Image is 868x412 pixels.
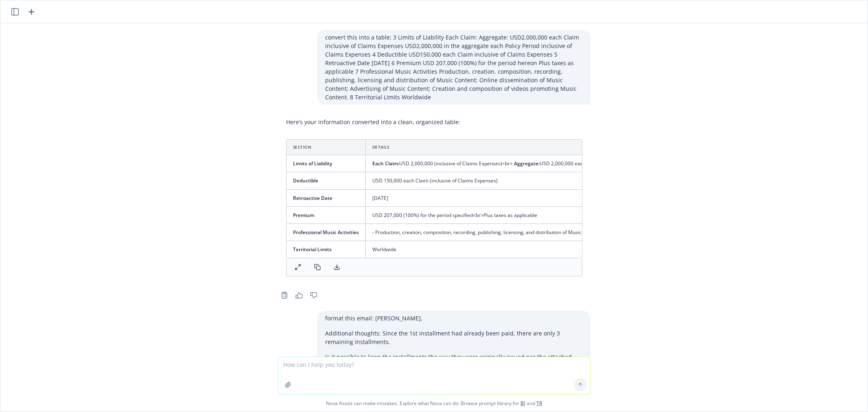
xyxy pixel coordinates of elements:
span: Each Claim: [372,160,399,167]
p: convert this into a table: 3 Limits of Liability Each Claim: Aggregate: USD2,000,000 each Claim i... [325,33,582,101]
button: Thumbs down [307,289,320,301]
svg: Copy to clipboard [281,291,288,299]
span: Territorial Limits [293,246,332,253]
p: Additional thoughts: Since the 1st installment had already been paid, there are only 3 remaining ... [325,329,582,346]
span: Limits of Liability [293,160,332,167]
span: Professional Music Activities [293,229,359,236]
span: Premium [293,212,314,219]
span: Nova Assist can make mistakes. Explore what Nova can do: Browse prompt library for and [4,395,864,412]
p: format this email: [PERSON_NAME], [325,314,582,322]
a: TR [536,400,542,407]
span: Retroactive Date [293,195,332,202]
th: Section [286,140,366,155]
span: Deductible [293,177,318,184]
p: Is it possible to keep the installments the way they were originally issued per the attached, and... [325,353,582,378]
span: Aggregate: [514,160,540,167]
a: BI [520,400,525,407]
p: Here’s your information converted into a clean, organized table: [286,118,582,126]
